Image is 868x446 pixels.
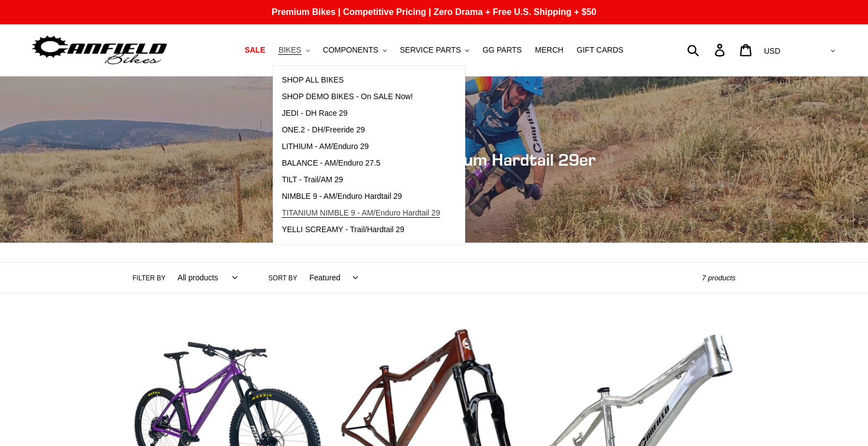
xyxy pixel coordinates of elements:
[282,225,404,234] span: YELLI SCREAMY - Trail/Hardtail 29
[282,75,344,85] span: SHOP ALL BIKES
[394,43,475,58] button: SERVICE PARTS
[273,155,448,172] a: BALANCE - AM/Enduro 27.5
[282,175,343,184] span: TILT - Trail/AM 29
[535,45,563,55] span: MERCH
[282,208,440,218] span: TITANIUM NIMBLE 9 - AM/Enduro Hardtail 29
[571,43,629,58] a: GIFT CARDS
[273,72,448,89] a: SHOP ALL BIKES
[477,43,527,58] a: GG PARTS
[400,45,461,55] span: SERVICE PARTS
[273,43,315,58] button: BIKES
[273,172,448,188] a: TILT - Trail/AM 29
[529,43,569,58] a: MERCH
[282,92,413,101] span: SHOP DEMO BIKES - On SALE Now!
[576,45,623,55] span: GIFT CARDS
[273,89,448,105] a: SHOP DEMO BIKES - On SALE Now!
[245,45,265,55] span: SALE
[278,45,301,55] span: BIKES
[133,273,166,283] label: Filter by
[273,105,448,122] a: JEDI - DH Race 29
[693,38,721,62] input: Search
[282,142,368,151] span: LITHIUM - AM/Enduro 29
[273,188,448,205] a: NIMBLE 9 - AM/Enduro Hardtail 29
[282,109,347,118] span: JEDI - DH Race 29
[273,205,448,222] a: TITANIUM NIMBLE 9 - AM/Enduro Hardtail 29
[702,274,736,282] span: 7 products
[482,45,522,55] span: GG PARTS
[239,43,271,58] a: SALE
[268,273,297,283] label: Sort by
[273,139,448,155] a: LITHIUM - AM/Enduro 29
[273,122,448,139] a: ONE.2 - DH/Freeride 29
[282,125,365,135] span: ONE.2 - DH/Freeride 29
[272,150,596,170] span: YELLI SCREAMY - Aluminum Hardtail 29er
[318,43,392,58] button: COMPONENTS
[273,222,448,238] a: YELLI SCREAMY - Trail/Hardtail 29
[282,158,380,168] span: BALANCE - AM/Enduro 27.5
[323,45,378,55] span: COMPONENTS
[30,33,169,68] img: Canfield Bikes
[282,192,402,201] span: NIMBLE 9 - AM/Enduro Hardtail 29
